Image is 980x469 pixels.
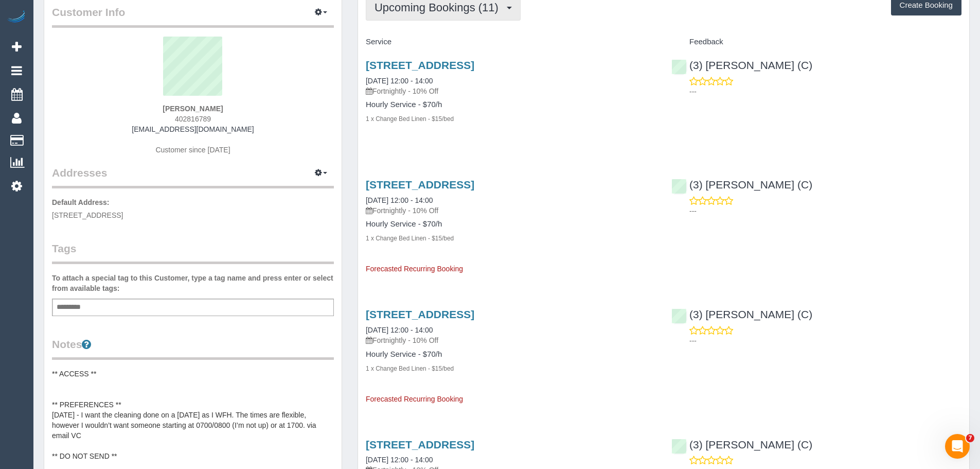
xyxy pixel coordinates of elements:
p: Fortnightly - 10% Off [366,205,656,216]
p: --- [689,86,961,97]
h4: Feedback [671,38,961,46]
a: [STREET_ADDRESS] [366,179,474,190]
a: (3) [PERSON_NAME] (C) [671,179,812,190]
p: Fortnightly - 10% Off [366,335,656,345]
span: Forecasted Recurring Booking [366,265,463,273]
span: [STREET_ADDRESS] [52,211,123,219]
span: Upcoming Bookings (11) [375,1,504,14]
h4: Hourly Service - $70/h [366,100,656,109]
span: Forecasted Recurring Booking [366,395,463,403]
a: (3) [PERSON_NAME] (C) [671,308,812,320]
h4: Hourly Service - $70/h [366,350,656,359]
label: Default Address: [52,197,110,207]
img: Automaid Logo [6,10,27,25]
a: [DATE] 12:00 - 14:00 [366,196,433,204]
legend: Tags [52,241,334,264]
a: (3) [PERSON_NAME] (C) [671,439,812,450]
a: (3) [PERSON_NAME] (C) [671,59,812,71]
iframe: Intercom live chat [945,434,970,459]
a: [DATE] 12:00 - 14:00 [366,326,433,334]
label: To attach a special tag to this Customer, type a tag name and press enter or select from availabl... [52,273,334,293]
span: Customer since [DATE] [155,146,230,154]
small: 1 x Change Bed Linen - $15/bed [366,365,454,372]
p: Fortnightly - 10% Off [366,86,656,96]
a: [EMAIL_ADDRESS][DOMAIN_NAME] [132,125,254,133]
a: [STREET_ADDRESS] [366,308,474,320]
a: [STREET_ADDRESS] [366,439,474,450]
span: 402816789 [175,115,211,123]
legend: Customer Info [52,5,334,28]
h4: Hourly Service - $70/h [366,220,656,229]
strong: [PERSON_NAME] [163,105,223,113]
p: --- [689,206,961,216]
small: 1 x Change Bed Linen - $15/bed [366,235,454,242]
legend: Notes [52,337,334,360]
h4: Service [366,38,656,46]
a: [DATE] 12:00 - 14:00 [366,456,433,464]
a: [DATE] 12:00 - 14:00 [366,77,433,85]
small: 1 x Change Bed Linen - $15/bed [366,115,454,123]
span: 7 [966,434,974,442]
p: --- [689,336,961,346]
a: [STREET_ADDRESS] [366,59,474,71]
